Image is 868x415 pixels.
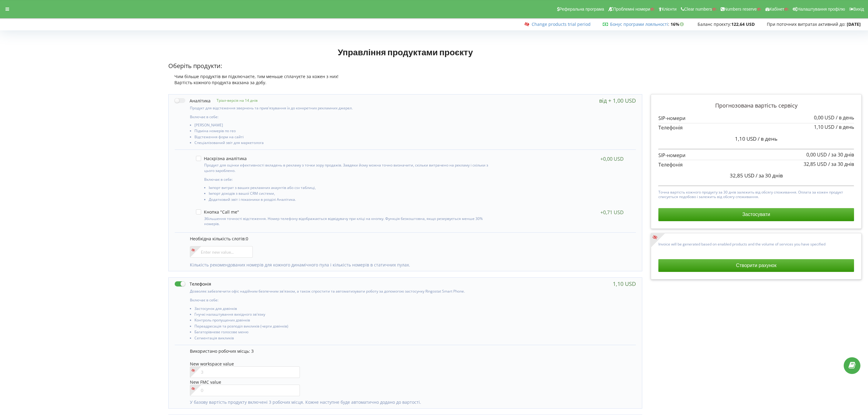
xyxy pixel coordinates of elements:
strong: 16% [671,21,685,27]
p: Продукт для оцінки ефективності вкладень в рекламу з точки зору продажів. Завдяки йому можна точн... [204,163,496,173]
span: 0,00 USD [814,114,835,121]
p: Кількість рекомендованих номерів для кожного динамічного пула і кількість номерів в статичних пулах. [190,262,630,268]
li: Підміна номерів по гео [194,129,498,135]
li: Відстеження форм на сайті [194,135,498,141]
span: New workspace value [190,361,234,367]
label: Кнопка "Call me" [196,209,239,214]
p: Продукт для відстеження звернень та прив'язування їх до конкретних рекламних джерел. [190,105,498,111]
span: При поточних витратах активний до: [767,21,846,27]
p: Необхідна кількість слотів: [190,236,630,242]
li: Сегментація викликів [194,336,498,342]
input: 0 [190,385,300,396]
p: Дозволяє забезпечити офіс надійним безпечним зв'язком, а також спростити та автоматизувати роботу... [190,289,498,294]
label: Телефонія [175,281,211,287]
li: Спеціалізований звіт для маркетолога [194,141,498,146]
span: Реферальна програма [559,7,604,12]
span: Numbers reserve [724,7,757,12]
span: / за 30 днів [756,172,783,179]
span: / в день [836,114,854,121]
p: Invoice will be generated based on enabled products and the volume of services you have specified [658,241,854,246]
span: New FMC value [190,379,221,385]
p: Прогнозована вартість сервісу [658,102,854,110]
span: Кабінет [770,7,784,12]
input: 3 [190,366,300,378]
span: / в день [836,124,854,130]
p: Збільшення точності відстеження. Номер телефону відображається відвідувачу при кліці на кнопку. Ф... [204,216,496,226]
span: / в день [758,135,777,142]
div: від + 1,00 USD [599,98,636,104]
p: Включає в себе: [190,297,498,303]
li: Додатковий звіт і показники в розділі Аналітика. [209,197,496,203]
li: Гнучкі налаштування вихідного зв'язку [194,312,498,318]
button: Створити рахунок [658,259,854,272]
a: Change products trial period [532,21,591,27]
p: У базову вартість продукту включені 3 робочих місця. Кожне наступне буде автоматично додано до ва... [190,399,630,405]
p: Тріал-версія на 14 днів [211,98,258,103]
span: 0,00 USD [806,151,827,158]
label: Аналітика [175,98,211,104]
p: SIP-номери [658,152,854,159]
li: Імпорт витрат з ваших рекламних акаунтів або csv таблиці, [209,186,496,191]
p: Телефонія [658,161,854,168]
label: Наскрізна аналітика [196,156,247,161]
p: Точна вартість кожного продукту за 30 днів залежить від обсягу споживання. Оплата за кожен продук... [658,189,854,199]
span: 1,10 USD [814,124,835,130]
p: Телефонія [658,124,854,131]
p: Включає в себе: [204,177,496,182]
div: +0,71 USD [600,209,624,215]
button: Застосувати [658,208,854,221]
p: Оберіть продукти: [168,62,642,70]
strong: [DATE] [847,21,861,27]
div: 1,10 USD [613,281,636,287]
span: 32,85 USD [804,161,827,167]
span: Клієнти [662,7,677,12]
p: SIP-номери [658,115,854,122]
input: Enter new value... [190,246,253,258]
strong: 122,64 USD [731,21,755,27]
p: Включає в себе: [190,114,498,119]
li: Імпорт доходів з вашої CRM системи, [209,191,496,197]
div: Вартість кожного продукта вказана за добу. [168,80,642,86]
span: Баланс проєкту: [698,21,731,27]
h1: Управління продуктами проєкту [168,46,642,57]
span: 32,85 USD [730,172,754,179]
li: Контроль пропущених дзвінків [194,318,498,324]
a: Бонус програми лояльності [610,21,668,27]
li: Переадресація та розподіл викликів (черги дзвінків) [194,324,498,330]
span: Вихід [853,7,864,12]
span: Використано робочих місць: 3 [190,348,254,354]
div: +0,00 USD [600,156,624,162]
span: Clear numbers [684,7,712,12]
div: Чим більше продуктів ви підключаєте, тим меньше сплачуєте за кожен з них! [168,74,642,80]
span: Проблемні номери [613,7,650,12]
li: Багаторівневе голосове меню [194,330,498,336]
span: Налаштування профілю [797,7,845,12]
li: [PERSON_NAME] [194,123,498,129]
span: 0 [246,236,248,242]
span: / за 30 днів [828,161,854,167]
li: Застосунок для дзвінків [194,307,498,312]
span: / за 30 днів [828,151,854,158]
span: 1,10 USD [735,135,756,142]
span: : [610,21,669,27]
